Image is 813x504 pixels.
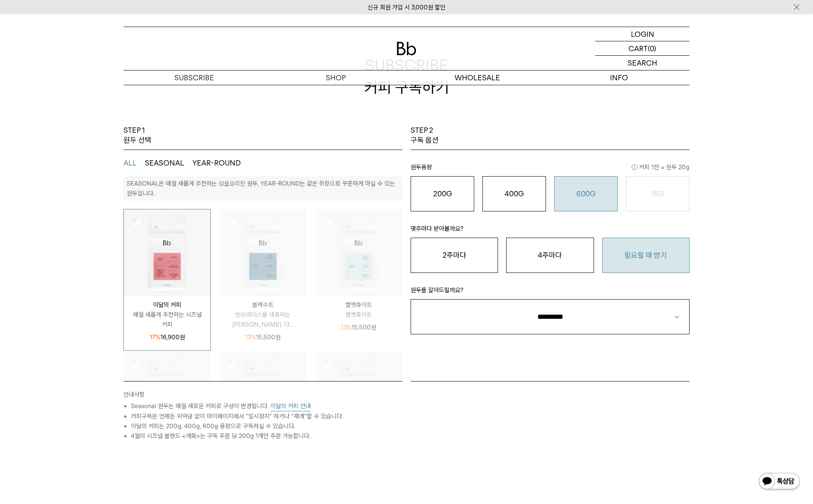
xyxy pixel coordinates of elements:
p: 몇주마다 받아볼까요? [411,224,690,238]
p: 15,500 [341,322,376,332]
img: 상품이미지 [219,209,306,296]
o: 400G [505,189,524,198]
img: 상품이미지 [124,351,210,438]
p: 벨벳화이트 [315,310,402,320]
li: 커피구독은 언제든 위약금 없이 마이페이지에서 “일시정지” 하거나 “재개”할 수 있습니다. [131,411,402,421]
img: 카카오톡 채널 1:1 채팅 버튼 [758,472,801,492]
o: 1KG [651,189,664,198]
img: 상품이미지 [124,209,210,296]
span: 17% [150,334,160,341]
span: 원 [180,334,185,341]
span: 13% [245,334,256,341]
p: 이달의 커피 [124,300,210,310]
span: 13% [341,324,352,331]
img: 상품이미지 [315,351,402,438]
a: LOGIN [595,27,690,41]
p: INFO [548,70,690,85]
a: SHOP [265,70,406,85]
p: CART [628,41,648,55]
p: 원두를 갈아드릴까요? [411,285,690,299]
p: (0) [648,41,656,55]
a: SUBSCRIBE [123,70,265,85]
p: SEARCH [628,56,657,70]
p: STEP 1 원두 선택 [123,125,151,145]
p: LOGIN [631,27,654,41]
p: 빈브라더스를 대표하는 [PERSON_NAME]. 다... [219,310,306,329]
a: CART (0) [595,41,690,56]
p: WHOLESALE [406,70,548,85]
p: 16,900 [150,332,185,342]
button: SEASONAL [145,158,184,168]
button: 이달의 커피 안내 [270,401,311,411]
span: 원 [275,334,281,341]
p: 원두용량 [411,162,690,176]
span: 원 [371,324,376,331]
li: 4월의 시즈널 블렌드 <개화>는 구독 주문 당 200g 1개만 주문 가능합니다. [131,431,402,441]
p: 블랙수트 [219,300,306,310]
button: ALL [123,158,137,168]
button: 400G [482,176,546,211]
o: 600G [576,189,596,198]
p: SEASONAL은 매월 새롭게 추천하는 싱글오리진 원두, YEAR-ROUND는 같은 취향으로 꾸준하게 마실 수 있는 원두입니다. [127,180,395,197]
p: 매월 새롭게 추천하는 시즈널 커피 [124,310,210,329]
li: 이달의 커피는 200g, 400g, 600g 용량으로 구독하실 수 있습니다. [131,421,402,431]
o: 200G [433,189,452,198]
span: 커피 1잔 = 윈두 20g [632,162,690,172]
li: Seasonal 원두는 매월 새로운 커피로 구성이 변경됩니다. [131,401,402,411]
p: 안내사항 [123,390,402,401]
button: 600G [554,176,618,211]
button: 4주마다 [506,238,594,273]
button: 1KG [626,176,690,211]
p: STEP 2 구독 옵션 [411,125,438,145]
button: YEAR-ROUND [192,158,241,168]
img: 상품이미지 [315,209,402,296]
img: 로고 [397,42,416,55]
a: 신규 회원 가입 시 3,000원 할인 [368,4,445,11]
button: 필요할 때 받기 [602,238,690,273]
p: 15,500 [245,332,281,342]
p: 벨벳화이트 [315,300,402,310]
button: 2주마다 [411,238,498,273]
img: 상품이미지 [219,351,306,438]
button: 200G [411,176,474,211]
